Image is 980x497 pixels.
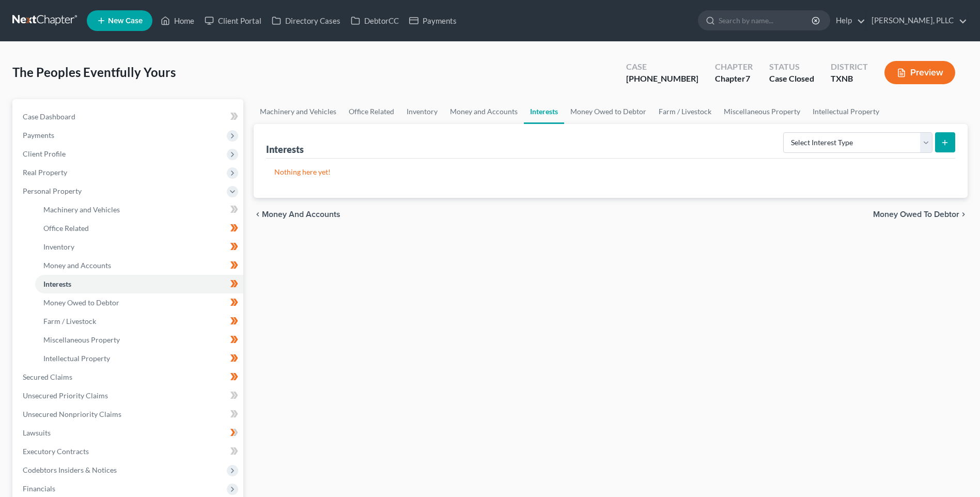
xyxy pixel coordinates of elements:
[959,210,968,219] i: chevron_right
[43,224,89,232] span: Office Related
[14,107,243,126] a: Case Dashboard
[14,424,243,442] a: Lawsuits
[35,256,243,275] a: Money and Accounts
[108,17,143,25] span: New Case
[35,312,243,331] a: Farm / Livestock
[43,317,96,325] span: Farm / Livestock
[35,293,243,312] a: Money Owed to Debtor
[873,210,959,219] span: Money Owed to Debtor
[23,131,54,139] span: Payments
[23,410,121,418] span: Unsecured Nonpriority Claims
[35,275,243,293] a: Interests
[14,368,243,386] a: Secured Claims
[831,73,868,85] div: TXNB
[23,372,72,381] span: Secured Claims
[267,11,346,30] a: Directory Cases
[745,73,750,83] span: 7
[23,465,117,474] span: Codebtors Insiders & Notices
[715,61,753,73] div: Chapter
[404,11,462,30] a: Payments
[23,168,67,177] span: Real Property
[769,73,814,85] div: Case Closed
[43,261,111,270] span: Money and Accounts
[23,391,108,400] span: Unsecured Priority Claims
[626,61,698,73] div: Case
[23,447,89,456] span: Executory Contracts
[35,331,243,349] a: Miscellaneous Property
[35,200,243,219] a: Machinery and Vehicles
[254,210,262,219] i: chevron_left
[43,298,119,307] span: Money Owed to Debtor
[35,238,243,256] a: Inventory
[266,143,304,156] div: Interests
[831,61,868,73] div: District
[199,11,267,30] a: Client Portal
[43,205,120,214] span: Machinery and Vehicles
[274,167,947,177] p: Nothing here yet!
[262,210,340,219] span: Money and Accounts
[343,99,400,124] a: Office Related
[564,99,652,124] a: Money Owed to Debtor
[155,11,199,30] a: Home
[43,279,71,288] span: Interests
[524,99,564,124] a: Interests
[866,11,967,30] a: [PERSON_NAME], PLLC
[23,187,82,195] span: Personal Property
[884,61,955,84] button: Preview
[35,219,243,238] a: Office Related
[444,99,524,124] a: Money and Accounts
[873,210,968,219] button: Money Owed to Debtor chevron_right
[23,149,66,158] span: Client Profile
[718,99,806,124] a: Miscellaneous Property
[43,354,110,363] span: Intellectual Property
[652,99,718,124] a: Farm / Livestock
[43,335,120,344] span: Miscellaneous Property
[14,442,243,461] a: Executory Contracts
[14,386,243,405] a: Unsecured Priority Claims
[715,73,753,85] div: Chapter
[23,112,75,121] span: Case Dashboard
[43,242,74,251] span: Inventory
[23,428,51,437] span: Lawsuits
[400,99,444,124] a: Inventory
[35,349,243,368] a: Intellectual Property
[346,11,404,30] a: DebtorCC
[719,11,813,30] input: Search by name...
[769,61,814,73] div: Status
[23,484,55,493] span: Financials
[14,405,243,424] a: Unsecured Nonpriority Claims
[831,11,865,30] a: Help
[806,99,885,124] a: Intellectual Property
[12,65,176,80] span: The Peoples Eventfully Yours
[626,73,698,85] div: [PHONE_NUMBER]
[254,99,343,124] a: Machinery and Vehicles
[254,210,340,219] button: chevron_left Money and Accounts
